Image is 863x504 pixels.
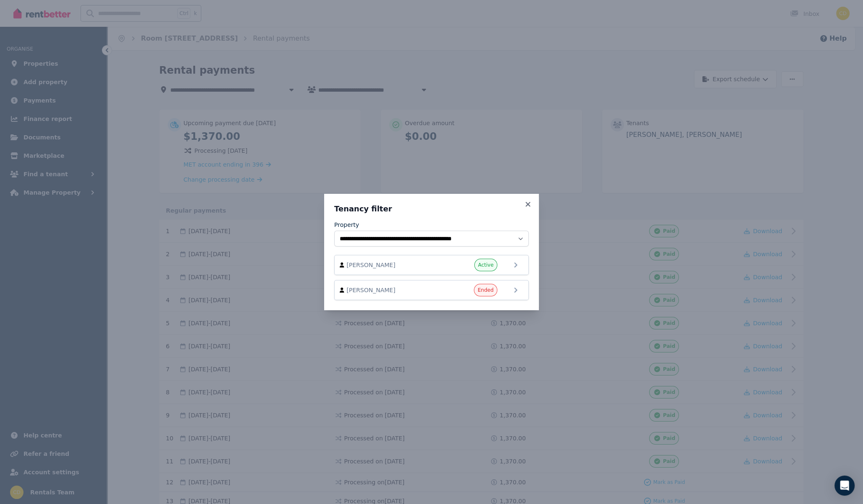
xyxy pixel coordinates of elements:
span: [PERSON_NAME] [347,261,442,269]
div: Open Intercom Messenger [834,476,855,496]
a: [PERSON_NAME]Ended [334,280,529,300]
h3: Tenancy filter [334,204,529,214]
span: Ended [478,287,494,293]
span: [PERSON_NAME] [347,286,442,294]
a: [PERSON_NAME]Active [334,255,529,275]
label: Property [334,221,359,229]
span: Active [478,262,494,268]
